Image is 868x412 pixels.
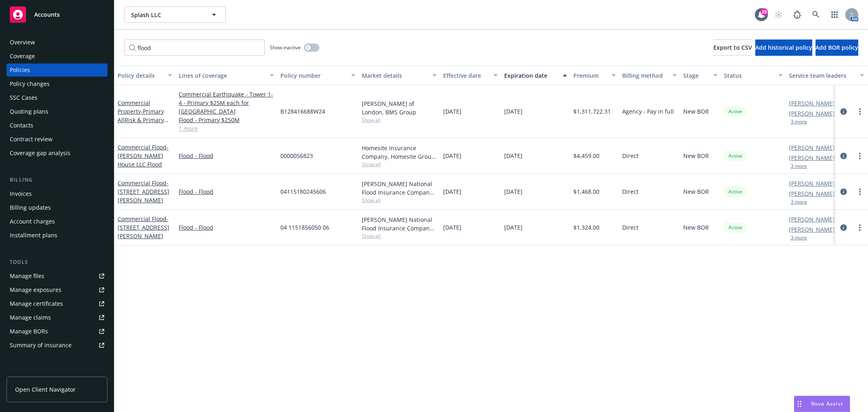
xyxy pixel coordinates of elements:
[280,187,326,196] span: 04115180245606
[280,223,329,232] span: 04 1151856050 06
[622,223,638,232] span: Direct
[770,7,787,23] a: Start snowing
[808,7,824,23] a: Search
[7,105,107,118] a: Quoting plans
[179,223,274,232] a: Flood - Flood
[789,109,835,118] a: [PERSON_NAME]
[10,64,30,77] div: Policies
[10,119,33,132] div: Contacts
[7,215,107,228] a: Account charges
[504,107,523,116] span: [DATE]
[794,396,805,412] div: Drag to move
[570,66,619,85] button: Premium
[501,66,570,85] button: Expiration date
[362,197,437,204] span: Show all
[811,400,843,407] span: Nova Assist
[443,187,461,196] span: [DATE]
[7,258,107,266] div: Tools
[855,223,865,232] a: more
[114,66,175,85] button: Policy details
[118,107,169,141] span: - Primary AllRisk & Primary [GEOGRAPHIC_DATA] 1-4
[179,116,274,124] a: Flood - Primary $250M
[7,229,107,242] a: Installment plans
[362,99,437,116] div: [PERSON_NAME] of London, BMS Group
[7,368,107,376] div: Analytics hub
[789,153,835,162] a: [PERSON_NAME]
[713,39,752,56] button: Export to CSV
[118,179,169,204] a: Commercial Flood
[789,225,835,234] a: [PERSON_NAME]
[10,339,72,352] div: Summary of insurance
[573,71,607,80] div: Premium
[131,11,201,19] span: Splash LLC
[755,39,812,56] button: Add historical policy
[761,8,768,15] div: 29
[443,107,461,116] span: [DATE]
[10,105,48,118] div: Quoting plans
[622,187,638,196] span: Direct
[7,36,107,49] a: Overview
[118,215,169,240] a: Commercial Flood
[362,215,437,232] div: [PERSON_NAME] National Flood Insurance Company, [PERSON_NAME] Flood
[791,199,807,204] button: 3 more
[10,311,51,324] div: Manage claims
[15,385,76,394] span: Open Client Navigator
[826,7,843,23] a: Switch app
[10,270,44,283] div: Manage files
[10,229,57,242] div: Installment plans
[7,187,107,200] a: Invoices
[179,71,265,80] div: Lines of coverage
[362,116,437,123] span: Show all
[7,339,107,352] a: Summary of insurance
[118,71,163,80] div: Policy details
[7,3,107,26] a: Accounts
[504,187,523,196] span: [DATE]
[362,71,428,80] div: Market details
[727,152,743,160] span: Active
[839,107,848,116] a: circleInformation
[7,283,107,296] a: Manage exposures
[7,297,107,310] a: Manage certificates
[118,143,168,168] span: - [PERSON_NAME] House LLC Flood
[440,66,501,85] button: Effective date
[280,107,325,116] span: B128416688W24
[10,187,32,200] div: Invoices
[622,151,638,160] span: Direct
[755,44,812,51] span: Add historical policy
[855,151,865,161] a: more
[179,90,274,116] a: Commercial Earthquake - Tower 1-4 - Primary $25M each for [GEOGRAPHIC_DATA]
[789,99,835,107] a: [PERSON_NAME]
[789,143,835,152] a: [PERSON_NAME]
[789,189,835,198] a: [PERSON_NAME]
[683,71,708,80] div: Stage
[10,147,70,160] div: Coverage gap analysis
[573,187,599,196] span: $1,468.00
[124,39,265,56] input: Filter by keyword...
[504,223,523,232] span: [DATE]
[7,133,107,146] a: Contract review
[789,179,835,188] a: [PERSON_NAME]
[786,66,867,85] button: Service team leaders
[10,201,51,214] div: Billing updates
[504,71,558,80] div: Expiration date
[118,179,169,204] span: - [STREET_ADDRESS][PERSON_NAME]
[816,39,858,56] button: Add BOR policy
[619,66,680,85] button: Billing method
[573,223,599,232] span: $1,324.00
[179,151,274,160] a: Flood - Flood
[10,50,35,63] div: Coverage
[791,235,807,240] button: 3 more
[10,77,50,90] div: Policy changes
[7,77,107,90] a: Policy changes
[7,176,107,184] div: Billing
[839,187,848,197] a: circleInformation
[839,151,848,161] a: circleInformation
[724,71,774,80] div: Status
[124,7,226,23] button: Splash LLC
[118,99,169,141] a: Commercial Property
[791,164,807,169] button: 3 more
[683,107,709,116] span: New BOR
[362,180,437,197] div: [PERSON_NAME] National Flood Insurance Company, [PERSON_NAME] Flood
[622,107,674,116] span: Agency - Pay in full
